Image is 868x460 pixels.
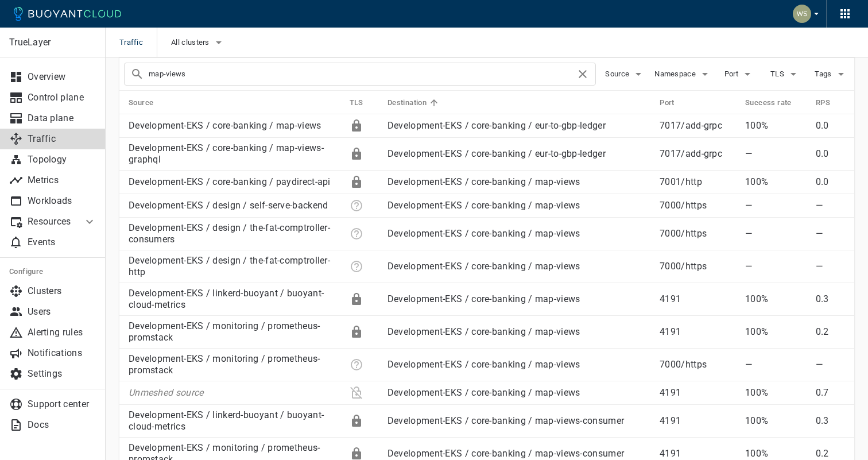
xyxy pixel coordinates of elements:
a: Development-EKS / linkerd-buoyant / buoyant-cloud-metrics [129,409,324,432]
a: Development-EKS / core-banking / map-views [387,200,580,211]
p: 7017 / add-grpc [660,148,736,160]
span: Tags [815,69,834,79]
span: Source [605,69,631,79]
span: TLS [770,69,786,79]
p: 0.3 [816,415,845,427]
span: Port [724,69,741,79]
h5: Source [129,98,153,107]
p: Topology [28,154,96,165]
span: Namespace [654,69,698,79]
a: Development-EKS / core-banking / map-views [387,326,580,337]
p: Unmeshed source [129,387,340,399]
div: Unknown [350,199,363,212]
p: 4191 [660,387,736,399]
p: 0.2 [816,448,845,459]
a: Development-EKS / core-banking / eur-to-gbp-ledger [387,148,606,159]
a: Development-EKS / core-banking / map-views [387,228,580,239]
a: Development-EKS / core-banking / map-views [387,293,580,304]
p: — [816,200,845,211]
a: Development-EKS / core-banking / map-views [387,176,580,187]
span: Traffic [119,28,157,57]
p: 7000 / https [660,200,736,211]
p: 7017 / add-grpc [660,120,736,132]
button: Port [721,65,758,83]
a: Development-EKS / core-banking / map-views [387,359,580,370]
div: Unknown [350,227,363,241]
button: TLS [767,65,804,83]
a: Development-EKS / core-banking / map-views [387,261,580,272]
a: Development-EKS / linkerd-buoyant / buoyant-cloud-metrics [129,288,324,310]
button: All clusters [171,34,226,51]
p: 0.7 [816,387,845,399]
a: Development-EKS / core-banking / map-views-consumer [387,415,624,426]
p: 100% [745,326,807,338]
img: Weichung Shaw [793,5,811,23]
div: Plaintext [350,386,363,400]
p: 7000 / https [660,359,736,370]
p: 0.0 [816,120,845,132]
p: Support center [28,399,96,410]
h5: Destination [387,98,427,107]
span: Source [129,98,168,108]
p: Notifications [28,347,96,359]
p: Clusters [28,285,96,297]
span: Port [660,98,689,108]
p: Docs [28,419,96,431]
div: Unknown [350,260,363,273]
a: Development-EKS / design / self-serve-backend [129,200,328,211]
button: Tags [813,65,850,83]
p: Overview [28,71,96,83]
span: Destination [387,98,441,108]
p: 0.0 [816,176,845,188]
p: Control plane [28,92,96,103]
p: 100% [745,120,807,132]
button: Namespace [654,65,712,83]
p: 100% [745,176,807,188]
p: — [816,261,845,272]
a: Development-EKS / monitoring / prometheus-promstack [129,320,320,343]
p: 4191 [660,448,736,459]
p: Users [28,306,96,318]
span: TLS [350,98,378,108]
input: Search [149,66,576,82]
h5: TLS [350,98,363,107]
p: 7001 / http [660,176,736,188]
h5: Success rate [745,98,792,107]
h5: Configure [9,267,96,276]
p: 100% [745,293,807,305]
p: 0.2 [816,326,845,338]
p: 100% [745,387,807,399]
a: Development-EKS / core-banking / eur-to-gbp-ledger [387,120,606,131]
p: Traffic [28,133,96,145]
button: Source [605,65,645,83]
p: — [816,228,845,239]
p: Data plane [28,113,96,124]
span: All clusters [171,38,212,47]
a: Development-EKS / design / the-fat-comptroller-consumers [129,222,330,245]
p: Resources [28,216,73,227]
p: 100% [745,448,807,459]
h5: RPS [816,98,830,107]
span: Success rate [745,98,807,108]
a: Development-EKS / core-banking / map-views-consumer [387,448,624,459]
a: Development-EKS / core-banking / map-views [129,120,321,131]
p: — [745,359,807,370]
a: Development-EKS / core-banking / paydirect-api [129,176,331,187]
div: Unknown [350,358,363,372]
p: 4191 [660,293,736,305]
p: — [816,359,845,370]
p: — [745,148,807,160]
a: Development-EKS / monitoring / prometheus-promstack [129,353,320,376]
a: Development-EKS / design / the-fat-comptroller-http [129,255,330,277]
span: RPS [816,98,845,108]
h5: Port [660,98,675,107]
p: 100% [745,415,807,427]
a: Development-EKS / core-banking / map-views-graphql [129,142,324,165]
p: — [745,261,807,272]
p: — [745,200,807,211]
p: Alerting rules [28,327,96,338]
p: 7000 / https [660,228,736,239]
p: Workloads [28,195,96,207]
p: 0.0 [816,148,845,160]
p: Settings [28,368,96,380]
